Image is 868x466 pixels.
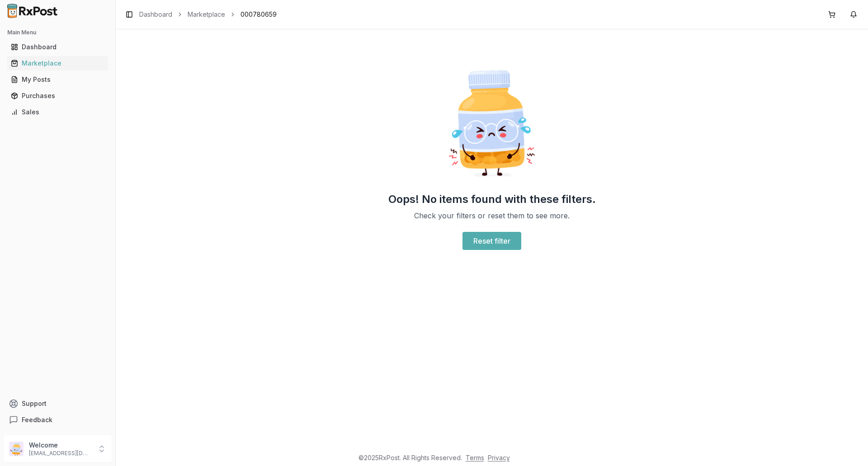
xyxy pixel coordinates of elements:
a: My Posts [7,71,108,88]
a: Marketplace [188,10,225,19]
a: Purchases [7,88,108,104]
div: My Posts [11,75,104,84]
button: My Posts [4,72,112,87]
div: Marketplace [11,59,104,68]
img: RxPost Logo [4,4,61,18]
p: Check your filters or reset them to see more. [414,210,570,221]
a: Reset filter [462,232,521,250]
a: Dashboard [139,10,172,19]
p: [EMAIL_ADDRESS][DOMAIN_NAME] [29,450,92,457]
span: Feedback [22,415,52,424]
p: Welcome [29,441,92,450]
span: 000780659 [241,10,277,19]
button: Feedback [4,412,112,428]
nav: breadcrumb [139,10,277,19]
h2: Oops! No items found with these filters. [388,192,596,207]
img: Sad Pill Bottle [434,66,550,181]
a: Terms [466,454,484,461]
button: Support [4,395,112,412]
button: Sales [4,105,112,119]
button: Dashboard [4,40,112,54]
a: Marketplace [7,55,108,71]
a: Sales [7,104,108,120]
div: Dashboard [11,42,104,52]
button: Purchases [4,89,112,103]
a: Dashboard [7,39,108,55]
div: Purchases [11,91,104,100]
h2: Main Menu [7,29,108,36]
button: Marketplace [4,56,112,71]
a: Privacy [488,454,510,461]
div: Sales [11,108,104,117]
img: User avatar [9,442,24,456]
